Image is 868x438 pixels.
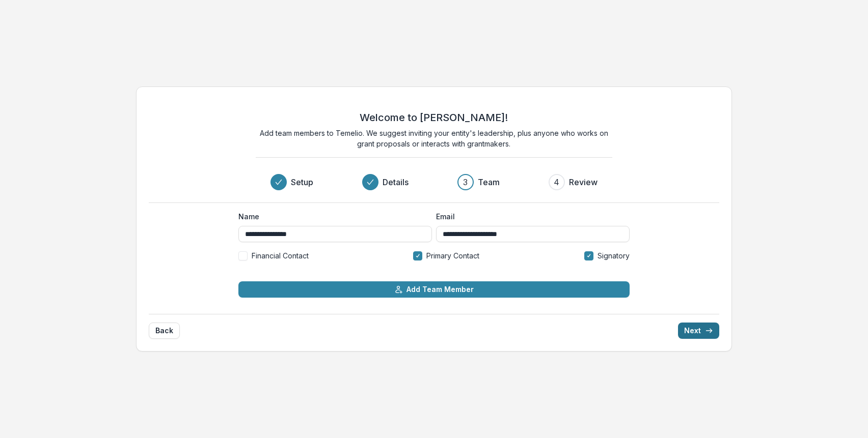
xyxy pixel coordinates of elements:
button: Add Team Member [238,281,630,298]
button: Next [678,323,719,339]
h3: Review [569,176,598,188]
div: 3 [463,176,468,188]
span: Financial Contact [252,250,309,261]
h3: Team [478,176,500,188]
span: Signatory [598,250,630,261]
h3: Details [383,176,409,188]
h2: Welcome to [PERSON_NAME]! [360,111,508,124]
div: Progress [270,174,598,190]
label: Email [436,211,623,222]
h3: Setup [291,176,313,188]
button: Back [149,323,180,339]
div: 4 [554,176,559,188]
label: Name [238,211,426,222]
span: Primary Contact [426,250,479,261]
p: Add team members to Temelio. We suggest inviting your entity's leadership, plus anyone who works ... [256,128,612,149]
